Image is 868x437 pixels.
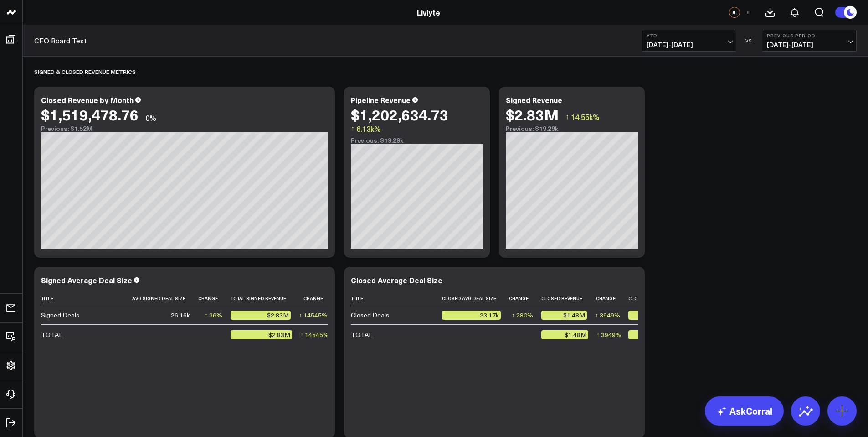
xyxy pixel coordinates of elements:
[41,311,79,320] div: Signed Deals
[595,291,628,306] th: Change
[41,125,328,132] div: Previous: $1.52M
[351,95,411,105] div: Pipeline Revenue
[742,7,753,18] button: +
[628,311,668,320] div: 64
[351,291,442,306] th: Title
[647,41,731,48] span: [DATE] - [DATE]
[642,30,736,52] button: YTD[DATE]-[DATE]
[628,330,670,339] div: 64
[34,36,87,46] a: CEO Board Test
[442,311,501,320] div: 23.17k
[205,311,222,320] div: ↑ 36%
[171,311,190,320] div: 26.16k
[300,330,329,339] div: ↑ 14545%
[417,7,440,17] a: Livlyte
[351,330,372,339] div: TOTAL
[41,291,132,306] th: Title
[571,112,600,122] span: 14.55k%
[506,125,638,132] div: Previous: $19.29k
[767,41,852,48] span: [DATE] - [DATE]
[762,30,857,52] button: Previous Period[DATE]-[DATE]
[628,291,677,306] th: Closed Deals
[299,311,328,320] div: ↑ 14545%
[442,291,509,306] th: Closed Avg Deal Size
[351,275,442,285] div: Closed Average Deal Size
[596,330,621,339] div: ↑ 3949%
[767,33,852,38] b: Previous Period
[351,137,483,144] div: Previous: $19.29k
[41,330,62,339] div: TOTAL
[509,291,541,306] th: Change
[231,330,292,339] div: $2.83M
[541,291,595,306] th: Closed Revenue
[356,124,381,134] span: 6.13k%
[231,311,291,320] div: $2.83M
[41,106,139,123] div: $1,519,478.76
[299,291,336,306] th: Change
[34,61,136,82] div: Signed & Closed Revenue Metrics
[741,38,757,43] div: VS
[512,311,533,320] div: ↑ 280%
[541,311,587,320] div: $1.48M
[647,33,731,38] b: YTD
[595,311,620,320] div: ↑ 3949%
[565,111,569,123] span: ↑
[351,311,389,320] div: Closed Deals
[351,106,448,123] div: $1,202,634.73
[729,7,740,18] div: JL
[351,123,354,135] span: ↑
[506,95,562,105] div: Signed Revenue
[198,291,231,306] th: Change
[705,396,784,426] a: AskCorral
[145,113,156,123] div: 0%
[231,291,299,306] th: Total Signed Revenue
[41,95,134,105] div: Closed Revenue by Month
[746,9,750,16] span: +
[506,106,559,123] div: $2.83M
[541,330,588,339] div: $1.48M
[132,291,198,306] th: Avg Signed Deal Size
[41,275,132,285] div: Signed Average Deal Size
